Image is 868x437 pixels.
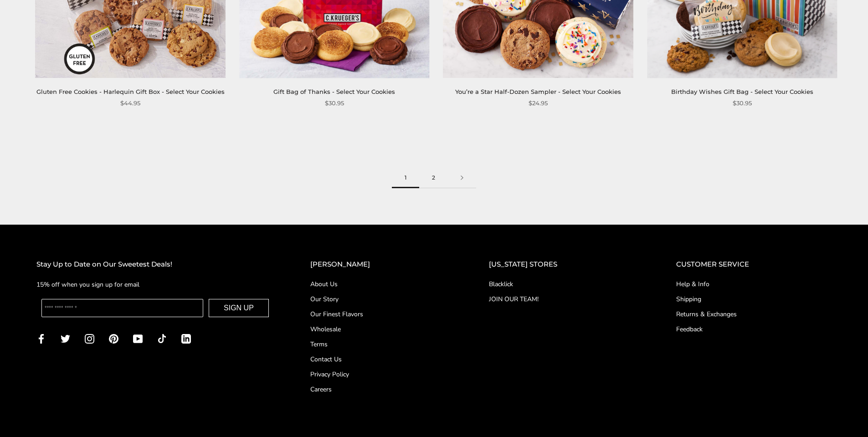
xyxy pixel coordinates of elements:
[448,168,476,188] a: Next page
[109,333,118,344] a: Pinterest
[310,259,452,270] h2: [PERSON_NAME]
[36,88,225,95] a: Gluten Free Cookies - Harlequin Gift Box - Select Your Cookies
[310,355,452,364] a: Contact Us
[325,98,344,108] span: $30.95
[676,294,832,304] a: Shipping
[36,279,274,290] p: 15% off when you sign up for email
[181,333,191,344] a: LinkedIn
[273,88,395,95] a: Gift Bag of Thanks - Select Your Cookies
[36,333,46,344] a: Facebook
[310,385,452,394] a: Careers
[419,168,448,188] a: 2
[310,309,452,319] a: Our Finest Flavors
[489,279,640,289] a: Blacklick
[310,324,452,334] a: Wholesale
[310,339,452,349] a: Terms
[671,88,813,95] a: Birthday Wishes Gift Bag - Select Your Cookies
[392,168,419,188] span: 1
[676,324,832,334] a: Feedback
[36,259,274,270] h2: Stay Up to Date on Our Sweetest Deals!
[310,370,452,379] a: Privacy Policy
[489,259,640,270] h2: [US_STATE] STORES
[120,98,140,108] span: $44.95
[676,309,832,319] a: Returns & Exchanges
[676,279,832,289] a: Help & Info
[41,299,203,317] input: Enter your email
[209,299,269,317] button: SIGN UP
[157,333,167,344] a: TikTok
[676,259,832,270] h2: CUSTOMER SERVICE
[310,294,452,304] a: Our Story
[489,294,640,304] a: JOIN OUR TEAM!
[529,98,548,108] span: $24.95
[133,333,143,344] a: YouTube
[310,279,452,289] a: About Us
[733,98,752,108] span: $30.95
[85,333,94,344] a: Instagram
[61,333,70,344] a: Twitter
[455,88,621,95] a: You’re a Star Half-Dozen Sampler - Select Your Cookies
[7,402,94,430] iframe: Sign Up via Text for Offers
